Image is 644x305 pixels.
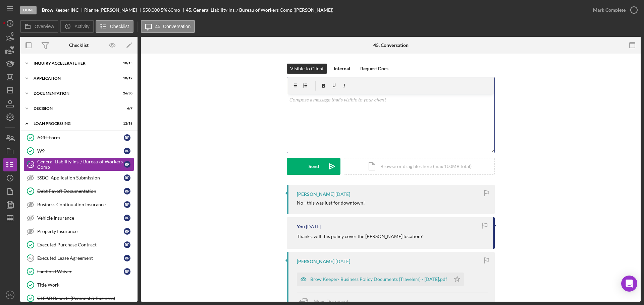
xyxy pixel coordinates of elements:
div: Vehicle Insurance [37,215,124,221]
div: 6 / 7 [120,106,132,110]
div: Executed Purchase Contract [37,242,124,247]
text: AM [8,293,12,297]
b: Brow Keeper INC [42,7,78,13]
div: ACH Form [37,135,124,140]
div: SSBCI Application Submission [37,175,124,180]
button: Checklist [96,20,133,33]
button: Brow Keeper- Business Policy Documents (Travelers) - [DATE].pdf [297,273,464,286]
tspan: 48 [29,256,33,260]
div: Decision [34,106,116,110]
div: R P [124,161,130,168]
div: No - this was just for downtown! [297,200,365,206]
a: Executed Purchase ContractRP [23,238,134,251]
button: Request Docs [357,64,392,74]
a: Vehicle InsuranceRP [23,211,134,225]
div: Internal [334,64,350,74]
time: 2025-09-03 18:30 [306,224,321,229]
div: R P [124,174,130,181]
div: 5 % [161,7,167,13]
div: Rianne [PERSON_NAME] [84,7,143,13]
div: Mark Complete [593,3,626,17]
div: R P [124,201,130,208]
div: 26 / 30 [120,91,132,95]
a: W9RP [23,144,134,158]
div: R P [124,255,130,261]
div: 10 / 15 [120,61,132,65]
div: Brow Keeper- Business Policy Documents (Travelers) - [DATE].pdf [310,277,447,282]
label: Activity [74,24,89,29]
div: W9 [37,148,124,154]
div: You [297,224,305,229]
button: AM [3,288,17,302]
a: Property InsuranceRP [23,225,134,238]
button: Visible to Client [287,64,327,74]
div: R P [124,268,130,275]
time: 2025-09-02 22:43 [335,259,350,264]
button: Mark Complete [586,3,641,17]
label: Overview [35,24,54,29]
p: Thanks, will this policy cover the [PERSON_NAME] location? [297,233,423,240]
div: [PERSON_NAME] [297,192,334,197]
div: CLEAR Reports (Personal & Business) [37,296,134,301]
button: Overview [20,20,58,33]
label: 45. Conversation [155,24,191,29]
a: Debt Payoff DocumentationRP [23,184,134,198]
div: Debt Payoff Documentation [37,188,124,194]
div: Business Continuation Insurance [37,202,124,207]
div: R P [124,241,130,248]
div: 12 / 18 [120,122,132,126]
a: Landlord WaiverRP [23,265,134,278]
div: Inquiry Accelerate Her [34,61,116,65]
a: 48Executed Lease AgreementRP [23,251,134,265]
div: R P [124,148,130,154]
a: Business Continuation InsuranceRP [23,198,134,211]
div: Open Intercom Messenger [621,276,637,292]
div: Application [34,76,116,80]
div: R P [124,228,130,235]
div: Checklist [69,43,89,48]
div: General Liability Ins. / Bureau of Workers Comp [37,159,124,170]
button: 45. Conversation [141,20,195,33]
div: Executed Lease Agreement [37,255,124,261]
div: R P [124,134,130,141]
time: 2025-09-03 19:42 [335,192,350,197]
a: 45General Liability Ins. / Bureau of Workers CompRP [23,158,134,171]
div: Landlord Waiver [37,269,124,274]
div: 10 / 12 [120,76,132,80]
div: Request Docs [360,64,388,74]
button: Send [287,158,340,175]
div: Title Work [37,282,134,288]
div: Send [309,158,319,175]
span: Move Documents [314,298,351,304]
div: Documentation [34,91,116,95]
a: SSBCI Application SubmissionRP [23,171,134,184]
div: R P [124,188,130,195]
a: ACH FormRP [23,131,134,144]
div: Property Insurance [37,229,124,234]
div: Visible to Client [290,64,324,74]
div: $50,000 [143,7,160,13]
div: [PERSON_NAME] [297,259,334,264]
div: Done [20,6,37,14]
tspan: 45 [29,162,33,166]
div: 45. Conversation [373,43,409,48]
label: Checklist [110,24,129,29]
button: Activity [60,20,94,33]
div: 45. General Liability Ins. / Bureau of Workers Comp ([PERSON_NAME]) [186,7,333,13]
a: Title Work [23,278,134,292]
div: 60 mo [168,7,180,13]
button: Internal [330,64,354,74]
div: Loan Processing [34,122,116,126]
a: CLEAR Reports (Personal & Business) [23,292,134,305]
div: R P [124,215,130,221]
